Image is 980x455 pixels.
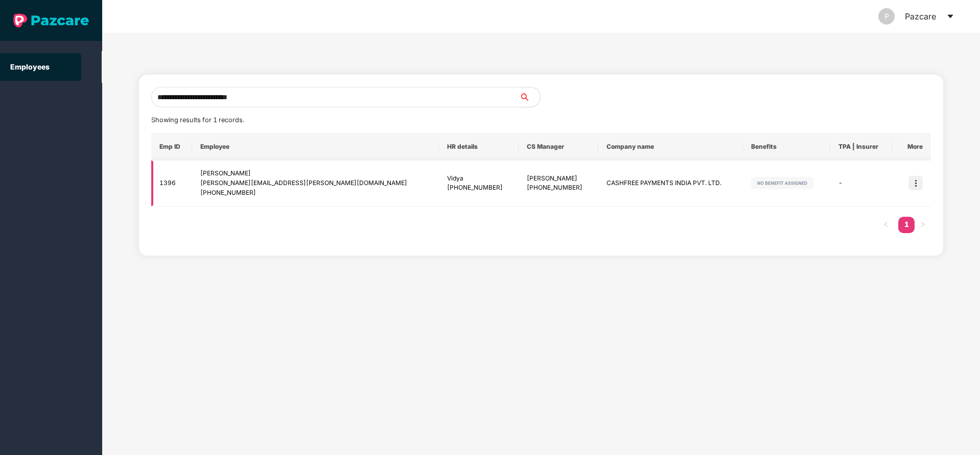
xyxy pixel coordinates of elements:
[743,133,830,161] th: Benefits
[598,161,743,207] td: CASHFREE PAYMENTS INDIA PVT. LTD.
[192,133,439,161] th: Employee
[447,183,510,193] div: [PHONE_NUMBER]
[920,221,926,227] span: right
[527,183,590,193] div: [PHONE_NUMBER]
[519,87,541,107] button: search
[878,217,894,233] li: Previous Page
[915,217,931,233] button: right
[200,188,431,198] div: [PHONE_NUMBER]
[151,133,193,161] th: Emp ID
[883,221,889,227] span: left
[915,217,931,233] li: Next Page
[884,8,889,25] span: P
[439,133,519,161] th: HR details
[598,133,743,161] th: Company name
[519,93,540,101] span: search
[200,169,431,178] div: [PERSON_NAME]
[908,176,923,190] img: icon
[200,178,431,188] div: [PERSON_NAME][EMAIL_ADDRESS][PERSON_NAME][DOMAIN_NAME]
[892,133,931,161] th: More
[151,161,193,207] td: 1396
[151,116,244,124] span: Showing results for 1 records.
[519,133,598,161] th: CS Manager
[898,217,915,233] li: 1
[751,177,813,189] img: svg+xml;base64,PHN2ZyB4bWxucz0iaHR0cDovL3d3dy53My5vcmcvMjAwMC9zdmciIHdpZHRoPSIxMjIiIGhlaWdodD0iMj...
[830,133,893,161] th: TPA | Insurer
[838,178,884,188] div: -
[946,12,954,20] span: caret-down
[10,62,50,71] a: Employees
[878,217,894,233] button: left
[898,217,915,232] a: 1
[527,174,590,184] div: [PERSON_NAME]
[447,174,510,184] div: Vidya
